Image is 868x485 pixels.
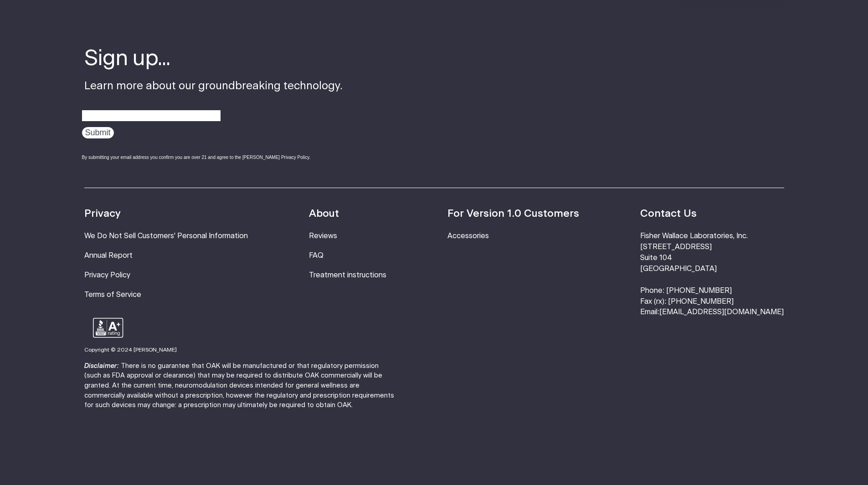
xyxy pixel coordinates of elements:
[84,362,119,369] strong: Disclaimer:
[640,209,697,219] strong: Contact Us
[84,45,343,74] h4: Sign up...
[447,209,579,219] strong: For Version 1.0 Customers
[84,291,141,298] a: Terms of Service
[84,252,133,259] a: Annual Report
[309,271,386,279] a: Treatment instructions
[84,209,121,219] strong: Privacy
[84,347,177,352] small: Copyright © 2024 [PERSON_NAME]
[309,252,324,259] a: FAQ
[84,361,394,410] p: There is no guarantee that OAK will be manufactured or that regulatory permission (such as FDA ap...
[84,232,248,240] a: We Do Not Sell Customers' Personal Information
[309,232,337,240] a: Reviews
[309,209,339,219] strong: About
[84,271,130,279] a: Privacy Policy
[82,154,343,161] div: By submitting your email address you confirm you are over 21 and agree to the [PERSON_NAME] Priva...
[84,45,343,169] div: Learn more about our groundbreaking technology.
[659,308,784,316] a: [EMAIL_ADDRESS][DOMAIN_NAME]
[447,232,489,240] a: Accessories
[82,127,114,138] input: Submit
[640,231,784,318] li: Fisher Wallace Laboratories, Inc. [STREET_ADDRESS] Suite 104 [GEOGRAPHIC_DATA] Phone: [PHONE_NUMB...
